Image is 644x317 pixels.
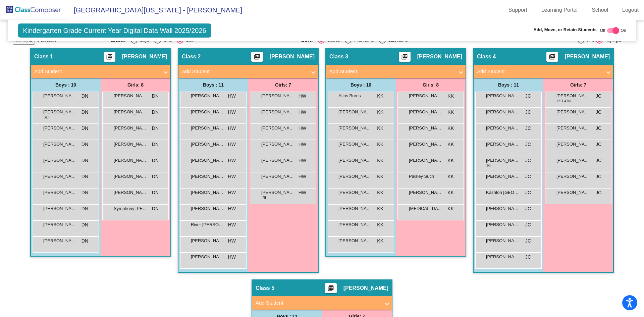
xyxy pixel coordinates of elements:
[596,125,601,132] span: JC
[343,285,388,292] span: [PERSON_NAME]
[399,52,411,62] button: Print Students Details
[228,173,236,180] span: HW
[43,93,77,99] span: [PERSON_NAME]
[43,205,77,212] span: [PERSON_NAME]
[338,157,372,164] span: [PERSON_NAME]
[82,109,88,116] span: DN
[556,141,590,148] span: [PERSON_NAME]
[182,68,307,75] mat-panel-title: Add Student
[525,254,531,261] span: JC
[409,205,442,212] span: [MEDICAL_DATA][PERSON_NAME]
[377,93,383,100] span: KK
[486,173,520,180] span: [PERSON_NAME]
[600,28,605,34] span: Off
[556,173,590,180] span: [PERSON_NAME]
[152,205,159,212] span: DN
[325,283,337,293] button: Print Students Details
[191,173,224,180] span: [PERSON_NAME]
[329,68,454,75] mat-panel-title: Add Student
[377,109,383,116] span: KK
[377,173,383,180] span: KK
[543,78,613,92] div: Girls: 7
[377,189,383,196] span: KK
[525,141,531,148] span: JC
[82,125,88,132] span: DN
[477,53,496,60] span: Class 4
[114,173,147,180] span: [PERSON_NAME]
[256,285,274,292] span: Class 5
[596,109,601,116] span: JC
[43,125,77,131] span: [PERSON_NAME]
[43,189,77,196] span: [PERSON_NAME]
[486,163,491,168] span: IRI
[396,78,466,92] div: Girls: 8
[261,125,295,131] span: [PERSON_NAME]
[228,125,236,132] span: HW
[43,237,77,244] span: [PERSON_NAME]
[400,53,409,63] mat-icon: picture_as_pdf
[477,68,602,75] mat-panel-title: Add Student
[299,125,306,132] span: HW
[191,205,224,212] span: [PERSON_NAME]
[409,141,442,148] span: [PERSON_NAME]
[486,205,520,212] span: [PERSON_NAME]
[82,221,88,228] span: DN
[486,125,520,131] span: [PERSON_NAME]
[228,189,236,196] span: HW
[548,53,556,63] mat-icon: picture_as_pdf
[228,237,236,245] span: HW
[486,141,520,148] span: [PERSON_NAME]
[409,189,442,196] span: [PERSON_NAME]
[152,141,159,148] span: DN
[417,53,462,60] span: [PERSON_NAME]
[82,189,88,196] span: DN
[228,254,236,261] span: HW
[191,254,224,260] span: [PERSON_NAME]
[114,189,147,196] span: [PERSON_NAME]
[82,237,88,245] span: DN
[486,109,520,115] span: [PERSON_NAME]
[228,93,236,100] span: HW
[556,157,590,164] span: [PERSON_NAME]
[377,237,383,245] span: KK
[178,78,248,92] div: Boys : 11
[152,157,159,164] span: DN
[447,109,454,116] span: KK
[191,125,224,131] span: [PERSON_NAME]
[525,237,531,245] span: JC
[474,78,543,92] div: Boys : 11
[261,93,295,99] span: [PERSON_NAME]
[486,93,520,99] span: [PERSON_NAME]
[299,141,306,148] span: HW
[525,93,531,100] span: JC
[261,157,295,164] span: [PERSON_NAME]
[261,141,295,148] span: [PERSON_NAME]
[256,299,380,307] mat-panel-title: Add Student
[152,125,159,132] span: DN
[338,141,372,148] span: [PERSON_NAME]
[329,53,348,60] span: Class 3
[67,5,242,15] span: [GEOGRAPHIC_DATA][US_STATE] - [PERSON_NAME]
[338,125,372,131] span: [PERSON_NAME]
[486,189,520,196] span: Kashton [GEOGRAPHIC_DATA]
[152,173,159,180] span: DN
[486,157,520,164] span: [PERSON_NAME]
[261,189,295,196] span: [PERSON_NAME]
[486,254,520,260] span: [PERSON_NAME] [PERSON_NAME]
[596,189,601,196] span: JC
[565,53,610,60] span: [PERSON_NAME]
[617,5,644,15] a: Logout
[114,157,147,164] span: [PERSON_NAME]
[248,78,318,92] div: Girls: 7
[43,173,77,180] span: [PERSON_NAME]
[270,53,315,60] span: [PERSON_NAME]
[152,189,159,196] span: DN
[596,157,601,164] span: JC
[326,78,396,92] div: Boys : 10
[191,237,224,244] span: [PERSON_NAME]
[101,78,170,92] div: Girls: 8
[503,5,533,15] a: Support
[447,125,454,132] span: KK
[586,5,613,15] a: School
[114,141,147,148] span: [PERSON_NAME]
